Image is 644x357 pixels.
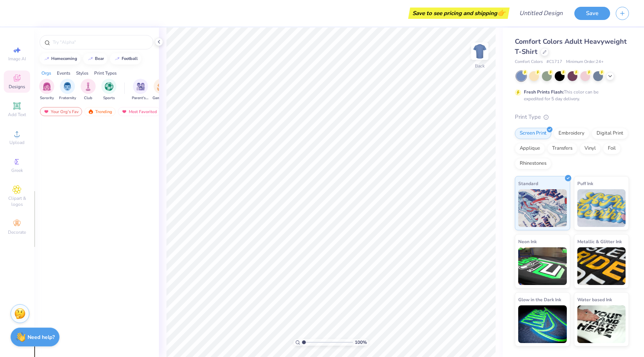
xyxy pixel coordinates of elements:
button: filter button [153,79,170,101]
div: Digital Print [592,128,628,139]
div: bear [95,57,104,61]
div: Events [57,70,70,77]
div: Vinyl [580,143,601,154]
span: Comfort Colors Adult Heavyweight T-Shirt [515,37,627,56]
div: filter for Club [81,79,96,101]
img: Game Day Image [157,82,166,91]
input: Try "Alpha" [52,38,148,46]
span: Metallic & Glitter Ink [577,237,622,245]
button: football [110,53,141,64]
span: Parent's Weekend [132,95,149,101]
span: Neon Ink [518,237,537,245]
div: Orgs [41,70,51,77]
strong: Fresh Prints Flash: [524,89,564,95]
div: Styles [76,70,89,77]
img: Water based Ink [577,305,626,343]
div: filter for Game Day [153,79,170,101]
img: most_fav.gif [43,109,49,114]
span: Club [84,95,92,101]
img: Puff Ink [577,189,626,227]
div: filter for Parent's Weekend [132,79,149,101]
div: Rhinestones [515,158,551,169]
div: Foil [603,143,621,154]
img: trend_line.gif [114,57,120,61]
img: Parent's Weekend Image [136,82,145,91]
input: Untitled Design [513,6,569,21]
span: Game Day [153,95,170,101]
div: This color can be expedited for 5 day delivery. [524,89,617,102]
div: Your Org's Fav [40,107,82,116]
img: Glow in the Dark Ink [518,305,567,343]
div: Screen Print [515,128,551,139]
span: Comfort Colors [515,59,543,65]
button: Save [574,7,610,20]
span: # C1717 [546,59,562,65]
div: homecoming [51,57,77,61]
span: Puff Ink [577,179,593,187]
img: Standard [518,189,567,227]
img: trend_line.gif [44,57,50,61]
div: Most Favorited [118,107,160,116]
img: trend_line.gif [87,57,93,61]
span: Minimum Order: 24 + [566,59,604,65]
span: Standard [518,179,538,187]
span: Clipart & logos [4,195,30,207]
span: 👉 [497,8,505,17]
span: Fraternity [59,95,76,101]
span: Upload [9,139,24,146]
span: Image AI [8,56,26,62]
button: filter button [59,79,76,101]
div: football [122,57,138,61]
img: Neon Ink [518,247,567,285]
img: trending.gif [88,109,94,114]
img: Sports Image [105,82,113,91]
div: filter for Sports [101,79,116,101]
div: Embroidery [554,128,589,139]
span: Designs [9,84,25,90]
div: Applique [515,143,545,154]
div: Save to see pricing and shipping [410,8,508,19]
button: filter button [81,79,96,101]
span: Add Text [8,112,26,118]
button: filter button [39,79,54,101]
div: Print Type [515,113,629,121]
button: filter button [101,79,116,101]
button: bear [83,53,107,64]
span: Sorority [40,95,54,101]
img: Back [472,44,487,59]
img: Club Image [84,82,92,91]
div: filter for Sorority [39,79,54,101]
img: Metallic & Glitter Ink [577,247,626,285]
img: most_fav.gif [121,109,127,114]
span: Water based Ink [577,296,612,303]
span: 100 % [355,339,367,346]
img: Sorority Image [43,82,51,91]
strong: Need help? [27,334,55,341]
div: Print Types [94,70,117,77]
div: Trending [84,107,116,116]
div: filter for Fraternity [59,79,76,101]
img: Fraternity Image [63,82,72,91]
div: Back [475,63,485,69]
div: Transfers [547,143,577,154]
button: filter button [132,79,149,101]
span: Greek [11,167,23,173]
span: Decorate [8,229,26,235]
span: Glow in the Dark Ink [518,296,561,303]
button: homecoming [40,53,81,64]
span: Sports [103,95,115,101]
